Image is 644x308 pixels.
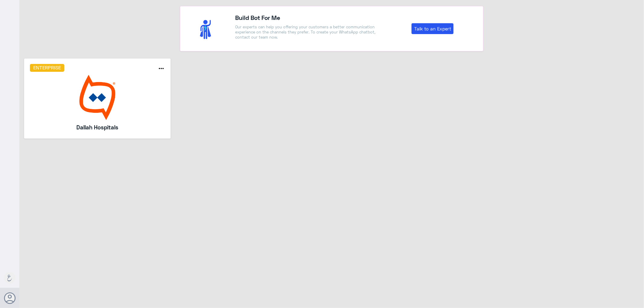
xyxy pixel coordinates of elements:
p: Our experts can help you offering your customers a better communication experience on the channel... [235,24,377,40]
h6: Enterprise [30,64,65,72]
i: more_horiz [158,65,165,72]
button: Avatar [4,292,15,304]
button: more_horiz [158,65,165,74]
a: Talk to an Expert [412,23,453,34]
h5: Dallah Hospitals [48,123,147,132]
img: bot image [30,75,165,120]
h4: Build Bot For Me [235,13,377,22]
